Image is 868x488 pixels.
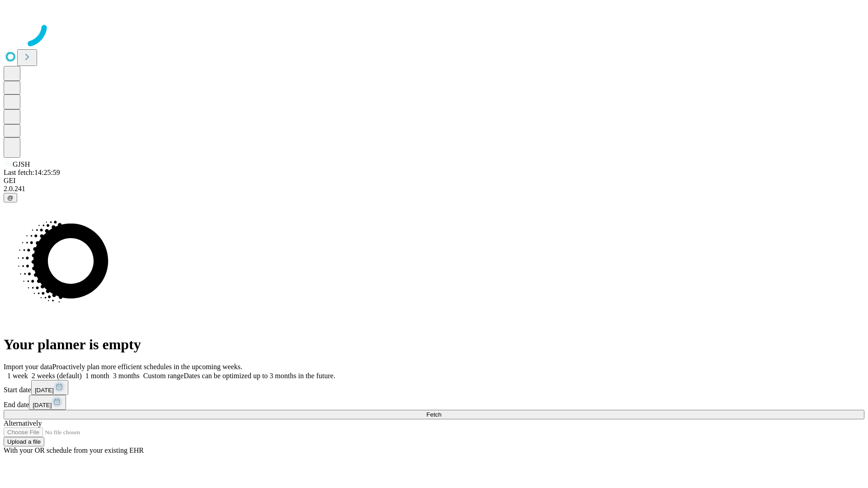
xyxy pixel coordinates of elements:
[31,380,68,395] button: [DATE]
[29,395,66,410] button: [DATE]
[35,387,54,394] span: [DATE]
[7,194,14,201] span: @
[143,372,184,380] span: Custom range
[4,177,864,185] div: GEI
[4,446,144,454] span: With your OR schedule from your existing EHR
[4,193,17,202] button: @
[4,410,864,419] button: Fetch
[184,372,335,380] span: Dates can be optimized up to 3 months in the future.
[52,363,242,371] span: Proactively plan more efficient schedules in the upcoming weeks.
[4,185,864,193] div: 2.0.241
[13,160,30,168] span: GJSH
[32,372,82,380] span: 2 weeks (default)
[4,169,60,176] span: Last fetch: 14:25:59
[33,402,52,408] span: [DATE]
[4,380,864,395] div: Start date
[4,395,864,410] div: End date
[7,372,28,380] span: 1 week
[4,437,44,446] button: Upload a file
[4,419,42,427] span: Alternatively
[4,336,864,353] h1: Your planner is empty
[4,363,52,371] span: Import your data
[85,372,109,380] span: 1 month
[426,411,441,418] span: Fetch
[113,372,140,380] span: 3 months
